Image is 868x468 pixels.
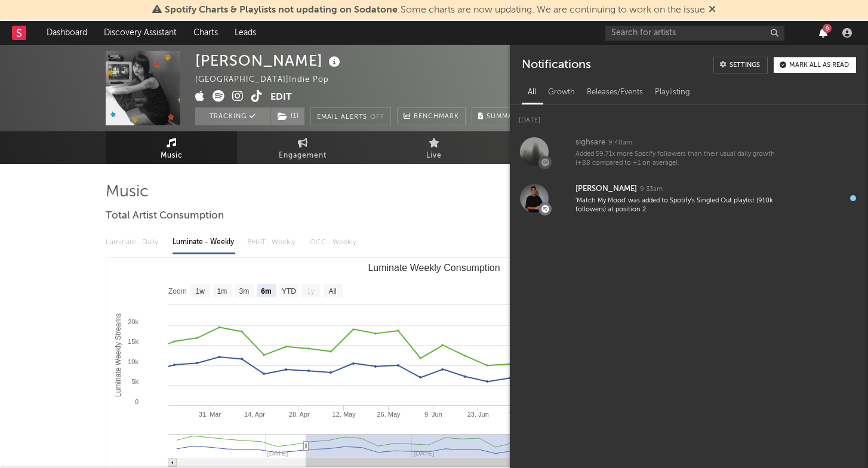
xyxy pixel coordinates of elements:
[96,21,185,45] a: Discovery Assistant
[640,185,663,194] div: 9:33am
[128,318,138,325] text: 20k
[542,82,581,103] div: Growth
[823,24,832,33] div: 9
[575,196,786,215] div: 'Match My Mood' was added to Spotify's Singled Out playlist (910k followers) at position 2.
[106,209,224,223] span: Total Artist Consumption
[472,107,528,125] button: Summary
[270,107,304,125] button: (1)
[510,175,868,221] a: [PERSON_NAME]9:33am'Match My Mood' was added to Spotify's Singled Out playlist (910k followers) a...
[575,136,605,150] div: sighsare
[195,51,343,70] div: [PERSON_NAME]
[106,131,237,164] a: Music
[414,110,459,124] span: Benchmark
[608,138,632,147] div: 9:40am
[244,411,265,418] text: 14. Apr
[173,232,235,253] div: Luminate - Weekly
[789,62,849,69] div: Mark all as read
[270,90,292,105] button: Edit
[377,411,401,418] text: 26. May
[307,287,315,295] text: 1y
[270,107,305,125] span: ( 1 )
[289,411,310,418] text: 28. Apr
[510,105,868,128] div: [DATE]
[279,149,327,163] span: Engagement
[500,131,631,164] a: Audience
[261,287,271,295] text: 6m
[605,26,784,41] input: Search for artists
[522,82,542,103] div: All
[161,149,183,163] span: Music
[709,5,716,15] span: Dismiss
[128,338,138,345] text: 15k
[195,107,270,125] button: Tracking
[168,287,187,295] text: Zoom
[510,128,868,175] a: sighsare9:40amAdded 59.71x more Spotify followers than their usual daily growth (+88 compared to ...
[397,107,466,125] a: Benchmark
[575,182,637,196] div: [PERSON_NAME]
[819,28,827,38] button: 9
[165,5,398,15] span: Spotify Charts & Playlists not updating on Sodatone
[368,131,500,164] a: Live
[226,21,264,45] a: Leads
[774,57,856,73] button: Mark all as read
[195,73,343,87] div: [GEOGRAPHIC_DATA] | Indie Pop
[135,398,138,405] text: 0
[310,107,391,125] button: Email AlertsOff
[426,149,442,163] span: Live
[333,411,356,418] text: 12. May
[114,313,122,397] text: Luminate Weekly Streams
[370,114,384,121] em: Off
[328,287,336,295] text: All
[239,287,250,295] text: 3m
[131,378,138,385] text: 5k
[581,82,649,103] div: Releases/Events
[185,21,226,45] a: Charts
[217,287,227,295] text: 1m
[713,57,768,73] a: Settings
[165,5,705,15] span: : Some charts are now updating. We are continuing to work on the issue
[649,82,696,103] div: Playlisting
[282,287,296,295] text: YTD
[487,113,522,120] span: Summary
[467,411,489,418] text: 23. Jun
[575,150,786,168] div: Added 59.71x more Spotify followers than their usual daily growth (+88 compared to +1 on average).
[368,263,500,273] text: Luminate Weekly Consumption
[199,411,221,418] text: 31. Mar
[38,21,96,45] a: Dashboard
[237,131,368,164] a: Engagement
[196,287,205,295] text: 1w
[730,62,760,69] div: Settings
[128,358,138,365] text: 10k
[509,411,537,418] text: 7. [DATE]
[424,411,442,418] text: 9. Jun
[522,57,590,73] div: Notifications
